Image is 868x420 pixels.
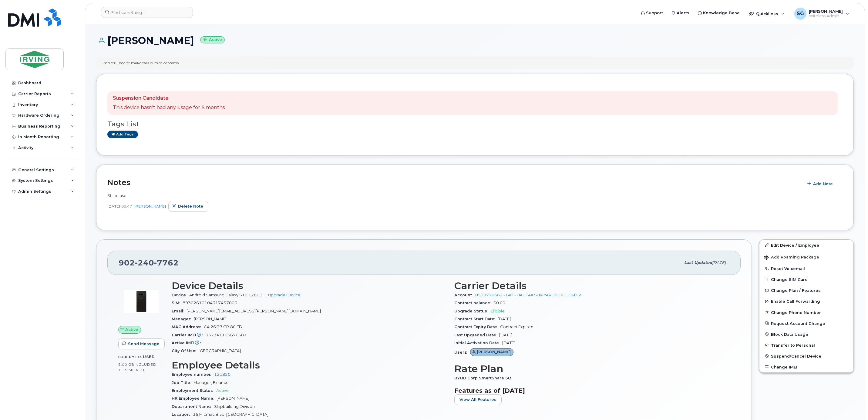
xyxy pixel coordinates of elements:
[172,333,206,337] span: Carrier IMEI
[128,341,160,347] span: Send Message
[214,372,230,377] a: 121820
[172,412,193,417] span: Location
[172,388,216,393] span: Employment Status
[194,317,227,321] span: [PERSON_NAME]
[204,341,208,345] span: —
[499,333,512,337] span: [DATE]
[459,397,496,402] span: View All Features
[172,396,217,401] span: HR Employee Name
[118,338,165,349] button: Send Message
[96,35,854,46] h1: [PERSON_NAME]
[178,203,203,209] span: Delete note
[813,181,833,187] span: Add Note
[107,193,126,198] span: Still in use
[199,348,241,353] span: [GEOGRAPHIC_DATA]
[118,362,134,367] span: 5.00 GB
[454,333,499,337] span: Last Upgraded Date
[172,348,199,353] span: City Of Use
[214,404,255,409] span: Shipbuilding Division
[498,317,511,321] span: [DATE]
[107,178,800,187] h2: Notes
[759,307,853,318] button: Change Phone Number
[172,325,204,329] span: MAC Address
[759,285,853,296] button: Change Plan / Features
[200,36,225,43] small: Active
[172,301,183,305] span: SIM
[118,362,156,372] span: included this month
[764,255,819,261] span: Add Roaming Package
[113,95,225,102] p: Suspension Candidate
[759,351,853,362] button: Suspend/Cancel Device
[172,360,447,371] h3: Employee Details
[454,394,502,405] button: View All Features
[121,204,132,209] span: 09:47
[454,280,730,291] h3: Carrier Details
[107,131,138,138] a: Add tags
[119,258,179,267] span: 902
[771,354,821,358] span: Suspend/Cancel Device
[154,258,179,267] span: 7762
[493,301,505,305] span: $0.00
[172,309,187,313] span: Email
[454,376,514,380] span: BYOD Corp SmartShare 50
[771,288,821,293] span: Change Plan / Features
[125,327,138,332] span: Active
[759,263,853,274] button: Reset Voicemail
[265,293,301,297] a: + Upgrade Device
[454,293,475,297] span: Account
[172,380,193,385] span: Job Title
[206,333,247,337] span: 352341105676581
[134,204,166,208] a: [PERSON_NAME]
[454,325,500,329] span: Contract Expiry Date
[759,296,853,307] button: Enable Call Forwarding
[172,293,189,297] span: Device
[759,340,853,351] button: Transfer to Personal
[135,258,154,267] span: 240
[759,362,853,372] button: Change IMEI
[454,317,498,321] span: Contract Start Date
[500,325,533,329] span: Contract Expired
[102,60,179,65] div: Used for: Used to make calls outside of teams
[454,309,490,313] span: Upgrade Status
[216,388,229,393] span: Active
[107,120,843,128] h3: Tags List
[168,201,208,212] button: Delete note
[712,260,726,265] span: [DATE]
[759,240,853,251] a: Edit Device / Employee
[172,280,447,291] h3: Device Details
[204,325,242,329] span: CA:26:37:CB:80:FB
[183,301,237,305] span: 89302610104317457006
[477,349,511,355] span: [PERSON_NAME]
[123,283,160,320] img: image20231002-3703462-dkhqql.jpeg
[143,355,155,359] span: used
[172,317,194,321] span: Manager
[490,309,505,313] span: Eligible
[502,341,515,345] span: [DATE]
[759,318,853,329] button: Request Account Change
[759,251,853,263] button: Add Roaming Package
[803,178,838,189] button: Add Note
[217,396,249,401] span: [PERSON_NAME]
[189,293,263,297] span: Android Samsung Galaxy S10 128GB
[118,355,143,359] span: 0.00 Bytes
[172,341,204,345] span: Active IMEI
[454,301,493,305] span: Contract balance
[172,404,214,409] span: Department Name
[759,329,853,340] button: Block Data Usage
[475,293,581,297] a: 0510770562 - Bell - HALIFAX SHIPYARDS LTD JDI-DIV
[684,260,712,265] span: Last updated
[107,204,120,209] span: [DATE]
[454,387,730,394] h3: Features as of [DATE]
[172,372,214,377] span: Employee number
[187,309,321,313] span: [PERSON_NAME][EMAIL_ADDRESS][PERSON_NAME][DOMAIN_NAME]
[470,350,513,355] a: [PERSON_NAME]
[193,412,268,417] span: 35 Micmac Blvd, [GEOGRAPHIC_DATA]
[193,380,229,385] span: Manager, Finance
[113,104,225,111] p: This device hasn't had any usage for 5 months
[454,341,502,345] span: Initial Activation Date
[454,350,470,355] span: Users
[454,363,730,374] h3: Rate Plan
[759,274,853,285] button: Change SIM Card
[771,299,820,304] span: Enable Call Forwarding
